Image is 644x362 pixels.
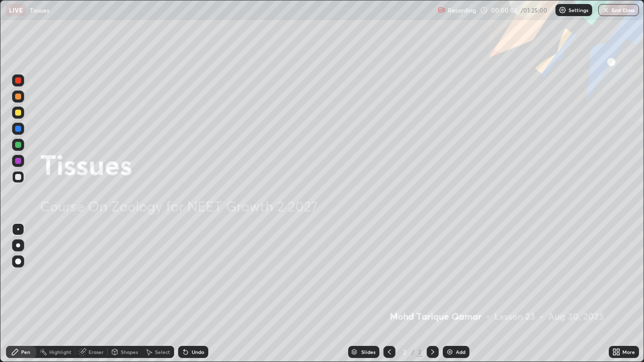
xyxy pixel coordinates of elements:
div: 2 [417,347,423,356]
img: class-settings-icons [558,6,567,14]
div: 2 [399,349,410,355]
img: end-class-cross [602,6,610,14]
div: Slides [361,349,375,354]
div: More [622,349,635,354]
div: Select [155,349,170,354]
div: Highlight [49,349,71,354]
div: Eraser [89,349,104,354]
button: End Class [598,4,639,16]
div: / [412,349,415,355]
div: Pen [21,349,30,354]
div: Shapes [121,349,138,354]
img: recording.375f2c34.svg [438,6,446,14]
p: Settings [569,8,588,13]
p: LIVE [9,6,23,14]
div: Undo [192,349,204,354]
div: Add [456,349,465,354]
p: Tissues [30,6,49,14]
p: Recording [448,7,476,14]
img: add-slide-button [446,348,454,356]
